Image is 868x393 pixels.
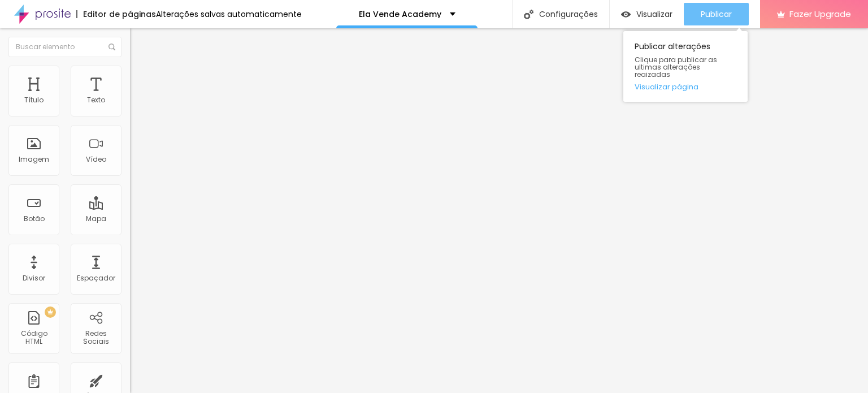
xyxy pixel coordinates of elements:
div: Alterações salvas automaticamente [156,10,302,18]
div: Divisor [23,274,45,282]
a: Visualizar página [635,83,736,90]
div: Texto [87,96,105,104]
div: Editor de páginas [76,10,156,18]
div: Mapa [86,215,106,223]
span: Clique para publicar as ultimas alterações reaizadas [635,56,736,79]
div: Botão [24,215,45,223]
iframe: Editor [130,28,868,393]
div: Código HTML [11,330,56,346]
span: Publicar [701,10,732,19]
input: Buscar elemento [8,37,121,57]
div: Espaçador [77,274,115,282]
p: Ela Vende Academy [359,10,441,18]
img: view-1.svg [621,10,631,19]
img: Icone [524,10,533,19]
img: Icone [108,44,115,50]
div: Imagem [19,156,49,163]
button: Publicar [684,3,749,25]
div: Redes Sociais [73,330,118,346]
span: Visualizar [636,10,672,19]
div: Publicar alterações [623,31,748,102]
button: Visualizar [610,3,684,25]
div: Título [24,96,44,104]
span: Fazer Upgrade [789,9,851,19]
div: Vídeo [86,156,106,163]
